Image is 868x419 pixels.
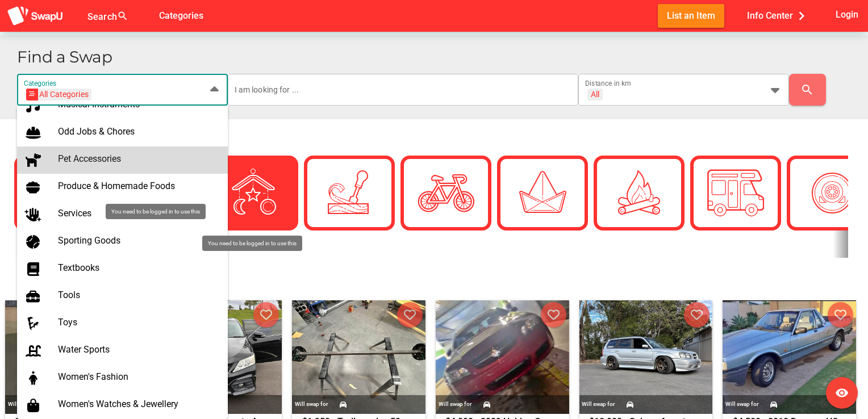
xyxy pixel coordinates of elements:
div: Women's Fashion [58,371,219,382]
span: Info Center [747,6,810,25]
div: Will swap for [725,398,759,410]
div: All [591,89,599,99]
img: nicholas.robertson%2Bfacebook%40swapu.com.au%2F760885963776443%2F760885963776443-photo-0.jpg [436,300,569,414]
span: Categories [159,6,203,25]
span: Login [836,7,858,22]
img: aSD8y5uGLpzPJLYTcYcjNu3laj1c05W5KWf0Ds+Za8uybjssssuu+yyyy677LKX2n+PWMSDJ9a87AAAAABJRU5ErkJggg== [7,6,64,27]
button: Categories [150,4,212,27]
button: Info Center [738,4,819,27]
div: Textbooks [58,262,219,273]
i: visibility [835,386,849,400]
div: Will swap for [439,398,472,410]
div: Tools [58,290,219,300]
img: nicholas.robertson%2Bfacebook%40swapu.com.au%2F759554766478796%2F759554766478796-photo-0.jpg [579,300,713,414]
span: List an Item [667,8,715,23]
div: Water Sports [58,344,219,355]
div: Sporting Goods [58,235,219,246]
div: Pet Accessories [58,153,219,164]
div: Produce & Homemade Foods [58,181,219,191]
div: Will swap for [295,398,328,410]
img: nicholas.robertson%2Bfacebook%40swapu.com.au%2F763590923034490%2F763590923034490-photo-0.jpg [292,300,425,414]
div: Services [58,208,219,219]
div: Will swap for [8,398,41,410]
div: Toys [58,317,219,328]
button: List an Item [658,4,724,27]
i: false [142,9,156,23]
div: Women's Watches & Jewellery [58,399,219,409]
i: chevron_right [793,7,810,24]
img: nicholas.robertson%2Bfacebook%40swapu.com.au%2F753635670481333%2F753635670481333-photo-0.jpg [723,300,856,414]
div: All Categories [30,89,89,100]
div: Will swap for [582,398,615,410]
input: I am looking for ... [235,74,572,106]
div: Odd Jobs & Chores [58,126,219,137]
i: search [800,83,814,97]
a: Categories [150,10,212,20]
img: nicholas.robertson%2Bfacebook%40swapu.com.au%2F799073249152025%2F799073249152025-photo-0.jpg [5,300,139,414]
button: Login [833,4,861,25]
h1: Find a Swap [17,49,859,65]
